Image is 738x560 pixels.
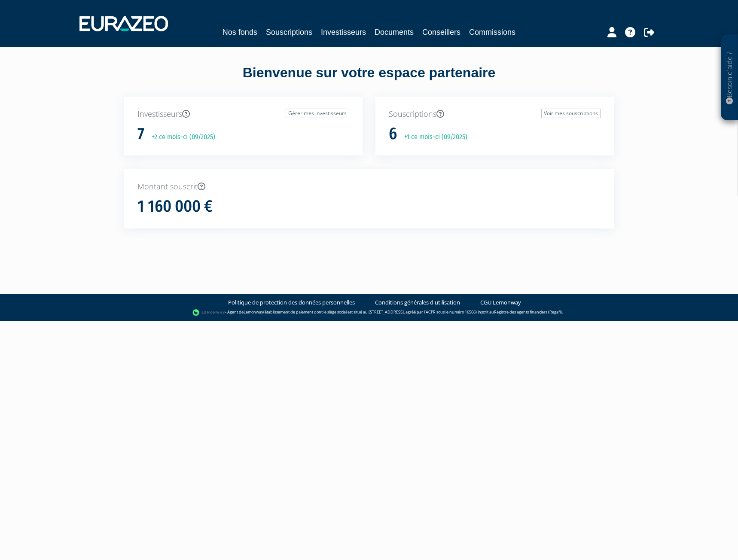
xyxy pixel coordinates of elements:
a: Politique de protection des données personnelles [228,298,355,307]
a: Conseillers [422,26,460,38]
a: Commissions [469,26,515,38]
a: Documents [375,26,414,38]
p: Montant souscrit [137,181,601,192]
p: Investisseurs [137,109,349,120]
p: +1 ce mois-ci (09/2025) [398,132,467,142]
a: Investisseurs [321,26,366,38]
div: - Agent de (établissement de paiement dont le siège social est situé au [STREET_ADDRESS], agréé p... [9,308,729,317]
p: +2 ce mois-ci (09/2025) [146,132,215,142]
img: logo-lemonway.png [192,308,226,317]
div: Bienvenue sur votre espace partenaire [118,63,620,97]
p: Besoin d'aide ? [725,39,735,116]
h1: 6 [389,125,397,143]
a: Souscriptions [266,26,312,38]
a: Registre des agents financiers (Regafi) [494,309,562,315]
img: 1732889491-logotype_eurazeo_blanc_rvb.png [79,16,168,31]
h1: 1 160 000 € [137,198,213,216]
a: Lemonway [244,309,263,315]
a: Gérer mes investisseurs [286,109,349,118]
h1: 7 [137,125,144,143]
a: Nos fonds [223,26,257,38]
a: Conditions générales d'utilisation [375,298,460,307]
p: Souscriptions [389,109,601,120]
a: CGU Lemonway [480,298,521,307]
a: Voir mes souscriptions [541,109,601,118]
